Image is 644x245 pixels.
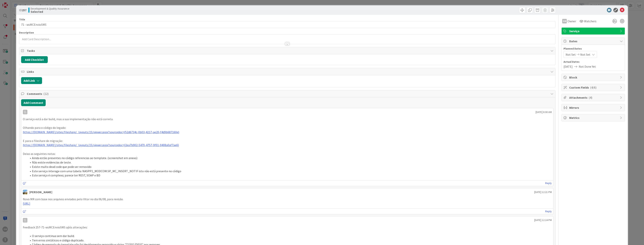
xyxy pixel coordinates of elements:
span: [DATE] 8:00 AM [536,110,552,114]
span: Development & Quality Assurance [31,7,69,10]
li: Existe muito dead code que pode ser removido [27,165,552,169]
span: Comments [27,91,549,96]
li: Tem erros sintáticos e código duplicado. [27,238,552,243]
span: Serviço [569,29,618,33]
span: Mirrors [569,105,618,110]
label: Title [19,18,25,21]
input: type card name here... [19,21,556,28]
span: Block [569,75,618,80]
span: Not Set [580,52,590,57]
span: Tasks [27,48,549,53]
b: 257 [22,8,26,12]
span: ( 4 ) [589,96,592,99]
a: Reply [545,181,552,186]
p: O serviço está a dar build, mas a sua implementação não está correta. [23,117,552,121]
li: Este serviço é complexo; parece ter REST, SOAP e BD [27,173,552,178]
p: Olhando para o código do legado: [23,126,552,130]
span: ID [19,8,26,12]
span: Dates [569,39,618,43]
span: ( 4/6 ) [590,86,596,89]
a: https://[DOMAIN_NAME]/sites/fileshare/_layouts/15/viewer.aspx?sourcedoc={2ea7b902-5470-4757-9f01-... [23,143,179,147]
li: Não existe evidencias de teste. [27,160,552,165]
a: https://[DOMAIN_NAME]/sites/fileshare/_layouts/15/viewer.aspx?sourcedoc={52d6734c-0b03-4217-ae20-... [23,130,179,134]
span: [DATE] 12:24 PM [534,218,552,222]
li: Este serviço interage com uma tabela: NASPP1_MODCOM.SP_MC_INSERT_NOTIF isto não está presente no ... [27,169,552,173]
span: Owner [568,19,576,23]
p: Feedback 257-71-wsMCEnvioSMS aṕós alterações: [23,225,552,230]
div: [PERSON_NAME] [29,190,52,194]
span: ( 12 ) [43,92,49,96]
span: Description [19,31,34,34]
span: [DATE] [564,64,573,69]
span: Watchers [584,19,596,23]
a: Reply [545,209,552,214]
span: [DATE] 12:21 PM [534,190,552,194]
span: Not Done Yet [579,64,596,69]
li: O serviço continua sem dar build. [27,234,552,238]
span: Not Set [566,52,576,57]
img: DG [23,190,27,194]
li: Ainda estão presentes no código referencias ao template. (screenshot em anexo) [27,156,552,160]
a: [URL] [23,202,30,205]
span: Attachments [569,95,618,100]
p: Deixo as seguintes notas: [23,152,552,156]
p: Novo MR com base nos arquivos enviados pelo Vitor no dia 06/08, para revisão. [23,197,552,201]
span: Custom Fields [569,85,618,90]
button: Add Comment [21,99,46,106]
b: Selected [31,10,69,13]
div: GN [562,19,567,23]
span: Planned Dates [564,47,623,51]
p: E para o fileshare de migração: [23,139,552,143]
button: Add Checklist [21,56,48,63]
span: Metrics [569,115,618,120]
span: Links [27,69,549,74]
button: Add Link [21,77,42,84]
span: Actual Dates [564,60,623,64]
